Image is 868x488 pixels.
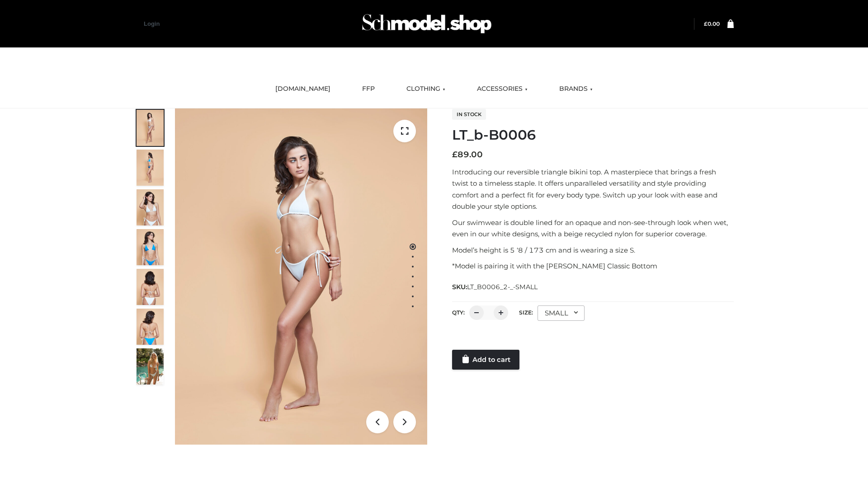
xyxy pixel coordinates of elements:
[452,260,734,272] p: *Model is pairing it with the [PERSON_NAME] Classic Bottom
[359,6,495,42] img: Schmodel Admin 964
[452,150,458,160] span: £
[452,309,465,316] label: QTY:
[467,283,538,291] span: LT_B0006_2-_-SMALL
[704,20,708,27] span: £
[137,110,164,146] img: ArielClassicBikiniTop_CloudNine_AzureSky_OW114ECO_1-scaled.jpg
[137,150,164,186] img: ArielClassicBikiniTop_CloudNine_AzureSky_OW114ECO_2-scaled.jpg
[175,108,427,445] img: ArielClassicBikiniTop_CloudNine_AzureSky_OW114ECO_1
[452,150,483,160] bdi: 89.00
[519,309,533,316] label: Size:
[452,127,734,143] h1: LT_b-B0006
[704,20,720,27] a: £0.00
[137,309,164,345] img: ArielClassicBikiniTop_CloudNine_AzureSky_OW114ECO_8-scaled.jpg
[137,269,164,305] img: ArielClassicBikiniTop_CloudNine_AzureSky_OW114ECO_7-scaled.jpg
[552,79,599,99] a: BRANDS
[452,244,734,256] p: Model’s height is 5 ‘8 / 173 cm and is wearing a size S.
[452,217,734,240] p: Our swimwear is double lined for an opaque and non-see-through look when wet, even in our white d...
[137,189,164,225] img: ArielClassicBikiniTop_CloudNine_AzureSky_OW114ECO_3-scaled.jpg
[452,109,486,120] span: In stock
[704,20,720,27] bdi: 0.00
[137,229,164,265] img: ArielClassicBikiniTop_CloudNine_AzureSky_OW114ECO_4-scaled.jpg
[269,79,337,99] a: [DOMAIN_NAME]
[470,79,534,99] a: ACCESSORIES
[452,166,734,212] p: Introducing our reversible triangle bikini top. A masterpiece that brings a fresh twist to a time...
[538,305,585,321] div: SMALL
[144,20,160,27] a: Login
[452,350,519,370] a: Add to cart
[137,348,164,385] img: Arieltop_CloudNine_AzureSky2.jpg
[400,79,452,99] a: CLOTHING
[452,282,538,292] span: SKU:
[355,79,382,99] a: FFP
